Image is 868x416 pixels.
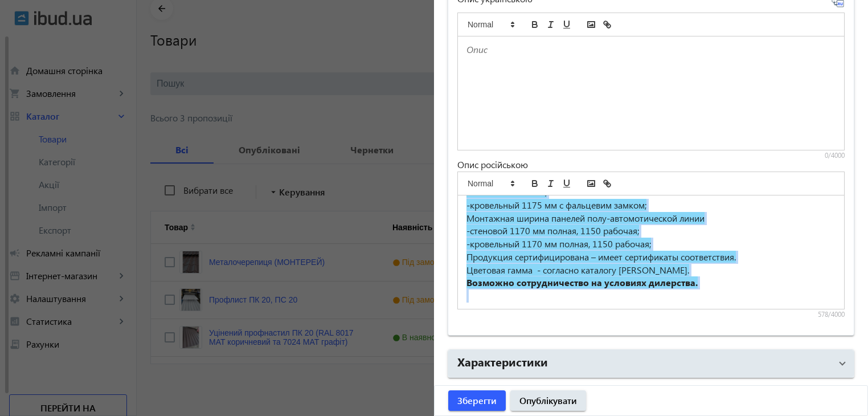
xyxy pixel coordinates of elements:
[559,18,575,31] button: underline
[457,310,845,319] div: 578/4000
[466,251,736,263] span: Продукция сертифицирована – имеет сертификаты соответствия.
[599,177,615,190] button: link
[519,394,577,407] span: Опублікувати
[543,18,559,31] button: italic
[466,264,689,276] span: Цветовая гамма - согласно каталогу [PERSON_NAME].
[448,390,506,411] button: Зберегти
[510,390,586,411] button: Опублікувати
[559,177,575,190] button: underline
[466,225,639,236] span: -стеновой 1170 мм полная, 1150 рабочая;
[583,18,599,31] button: image
[466,238,651,250] span: -кровельный 1170 мм полная, 1150 рабочая;
[599,18,615,31] button: link
[527,18,543,31] button: bold
[466,276,698,288] strong: Возможно сотрудничество на условиях дилерства.
[543,177,559,190] button: italic
[448,350,854,377] mat-expansion-panel-header: Характеристики
[527,177,543,190] button: bold
[457,158,528,170] span: Опис російською
[583,177,599,190] button: image
[457,394,497,407] span: Зберегти
[466,199,646,211] span: -кровельный 1175 мм с фальцевим замком;
[457,151,845,160] div: 0/4000
[457,353,548,369] h2: Характеристики
[466,212,705,224] span: Монтажная ширина панелей полу-автомотической линии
